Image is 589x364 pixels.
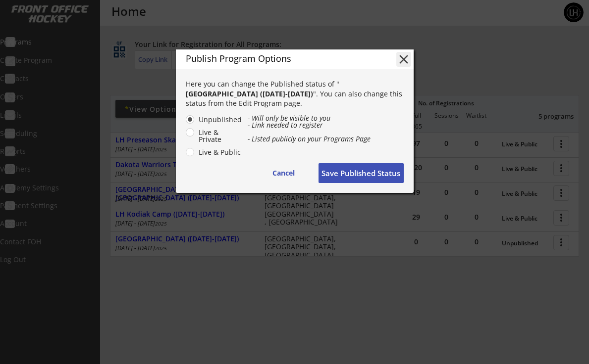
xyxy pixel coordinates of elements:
div: Publish Program Options [186,54,381,63]
button: Cancel [259,163,309,183]
div: Here you can change the Published status of " ". You can also change this status from the Edit Pr... [186,79,404,108]
button: Save Published Status [319,163,404,183]
strong: [GEOGRAPHIC_DATA] ([DATE]-[DATE]) [186,89,313,98]
div: - Will only be visible to you - Link needed to register - Listed publicly on your Programs Page [248,115,404,142]
label: Live & Public [196,149,242,156]
label: Live & Private [196,129,242,143]
label: Unpublished [196,116,242,123]
button: close [396,52,411,67]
